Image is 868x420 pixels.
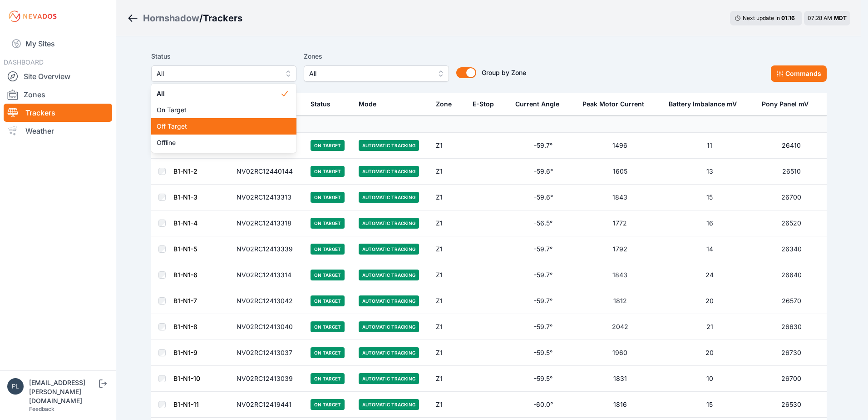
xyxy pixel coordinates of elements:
[157,138,280,147] span: Offline
[157,122,280,131] span: Off Target
[157,68,278,79] span: All
[157,89,280,98] span: All
[151,65,296,82] button: All
[151,84,296,153] div: All
[157,105,280,115] span: On Target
